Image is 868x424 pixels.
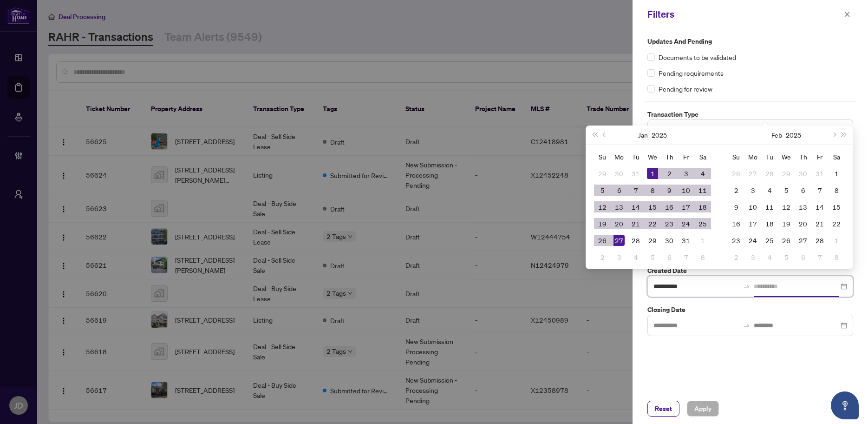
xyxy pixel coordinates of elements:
[744,215,761,232] td: 2025-02-17
[828,199,845,215] td: 2025-02-15
[611,249,627,265] td: 2025-02-03
[743,283,750,290] span: swap-right
[828,148,845,165] th: Sa
[644,182,661,199] td: 2025-01-08
[630,218,641,229] div: 21
[831,235,842,246] div: 1
[844,11,850,18] span: close
[647,252,658,263] div: 5
[678,249,694,265] td: 2025-02-07
[811,249,828,265] td: 2025-03-07
[627,199,644,215] td: 2025-01-14
[678,215,694,232] td: 2025-01-24
[731,235,742,246] div: 23
[797,168,809,179] div: 30
[831,252,842,263] div: 8
[828,182,845,199] td: 2025-02-08
[814,252,825,263] div: 7
[680,218,692,229] div: 24
[814,168,825,179] div: 31
[795,249,811,265] td: 2025-03-06
[764,168,775,179] div: 28
[744,182,761,199] td: 2025-02-03
[600,126,610,144] button: Previous month (PageUp)
[594,182,611,199] td: 2025-01-05
[728,215,744,232] td: 2025-02-16
[781,185,792,196] div: 5
[761,165,778,182] td: 2025-01-28
[761,199,778,215] td: 2025-02-11
[594,165,611,182] td: 2024-12-29
[697,168,708,179] div: 4
[664,168,675,179] div: 2
[638,126,648,144] button: Choose a month
[680,235,692,246] div: 31
[828,232,845,249] td: 2025-03-01
[771,126,782,144] button: Choose a month
[694,182,711,199] td: 2025-01-11
[644,232,661,249] td: 2025-01-29
[747,168,758,179] div: 27
[597,185,608,196] div: 5
[829,126,839,144] button: Next month (PageDown)
[795,232,811,249] td: 2025-02-27
[680,252,692,263] div: 7
[630,252,641,263] div: 4
[661,165,678,182] td: 2025-01-02
[795,148,811,165] th: Th
[778,182,795,199] td: 2025-02-05
[687,401,719,417] button: Apply
[697,218,708,229] div: 25
[644,215,661,232] td: 2025-01-22
[627,165,644,182] td: 2024-12-31
[747,235,758,246] div: 24
[644,249,661,265] td: 2025-02-05
[744,232,761,249] td: 2025-02-24
[678,232,694,249] td: 2025-01-31
[589,126,600,144] button: Last year (Control + left)
[597,252,608,263] div: 2
[647,265,853,276] label: Created Date
[781,235,792,246] div: 26
[659,84,712,94] span: Pending for review
[814,218,825,229] div: 21
[647,235,658,246] div: 29
[597,218,608,229] div: 19
[647,401,679,417] button: Reset
[594,199,611,215] td: 2025-01-12
[778,165,795,182] td: 2025-01-29
[630,168,641,179] div: 31
[781,168,792,179] div: 29
[613,168,625,179] div: 30
[697,252,708,263] div: 8
[778,249,795,265] td: 2025-03-05
[664,235,675,246] div: 30
[744,148,761,165] th: Mo
[611,148,627,165] th: Mo
[613,235,625,246] div: 27
[630,201,641,212] div: 14
[744,249,761,265] td: 2025-03-03
[764,185,775,196] div: 4
[647,218,658,229] div: 22
[594,148,611,165] th: Su
[647,168,658,179] div: 1
[694,148,711,165] th: Sa
[697,235,708,246] div: 1
[680,168,692,179] div: 3
[627,215,644,232] td: 2025-01-21
[627,182,644,199] td: 2025-01-07
[731,252,742,263] div: 2
[611,182,627,199] td: 2025-01-06
[661,232,678,249] td: 2025-01-30
[795,182,811,199] td: 2025-02-06
[744,199,761,215] td: 2025-02-10
[613,252,625,263] div: 3
[831,201,842,212] div: 15
[613,218,625,229] div: 20
[747,252,758,263] div: 3
[761,249,778,265] td: 2025-03-04
[828,249,845,265] td: 2025-03-08
[661,199,678,215] td: 2025-01-16
[747,218,758,229] div: 17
